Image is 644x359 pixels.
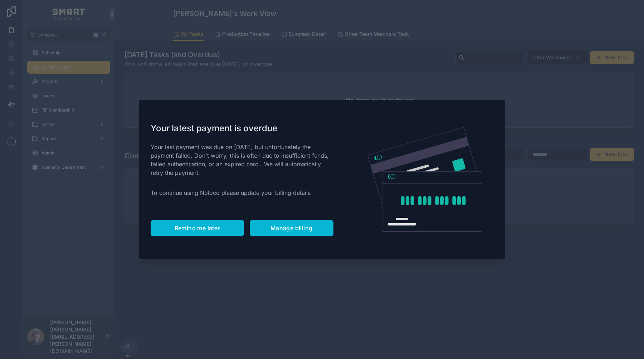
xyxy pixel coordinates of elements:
[151,188,333,197] p: To continue using Noloco please update your billing details
[368,127,482,232] img: Credit card illustration
[151,143,333,177] p: Your last payment was due on [DATE] but unfortunately the payment failed. Don't worry, this is of...
[151,123,333,134] h1: Your latest payment is overdue
[175,225,220,232] span: Remind me later
[151,220,244,236] button: Remind me later
[270,225,313,232] span: Manage billing
[250,220,333,236] button: Manage billing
